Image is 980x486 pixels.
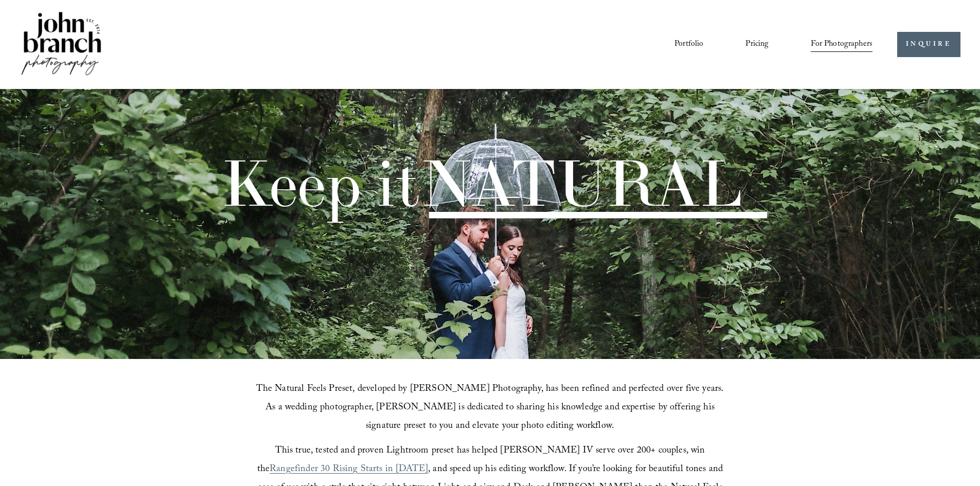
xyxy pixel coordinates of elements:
a: INQUIRE [897,32,960,57]
span: For Photographers [811,37,872,52]
img: John Branch IV Photography [20,10,103,79]
a: Pricing [745,35,769,53]
a: Portfolio [674,35,703,53]
h1: Keep it [221,151,742,215]
span: NATURAL [420,142,742,223]
span: The Natural Feels Preset, developed by [PERSON_NAME] Photography, has been refined and perfected ... [256,382,727,435]
a: folder dropdown [811,35,872,53]
span: This true, tested and proven Lightroom preset has helped [PERSON_NAME] IV serve over 200+ couples... [257,443,708,478]
a: Rangefinder 30 Rising Starts in [DATE] [270,462,428,478]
